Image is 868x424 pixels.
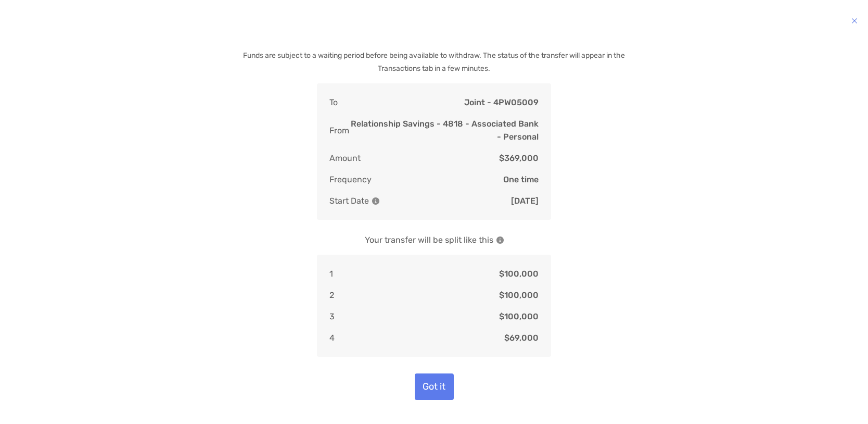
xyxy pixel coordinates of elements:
[503,173,539,186] p: One time
[329,267,333,280] p: 1
[329,117,349,143] p: From
[499,267,539,280] p: $100,000
[365,233,504,246] p: Your transfer will be split like this
[496,236,504,244] img: Information Icon
[349,117,539,143] p: Relationship Savings - 4818 - Associated Bank - Personal
[464,96,539,109] p: Joint - 4PW05009
[239,49,629,75] p: Funds are subject to a waiting period before being available to withdraw. The status of the trans...
[511,194,539,207] p: [DATE]
[329,152,361,165] p: Amount
[415,373,454,400] button: Got it
[329,331,335,344] p: 4
[372,197,379,205] img: Information Icon
[329,173,372,186] p: Frequency
[499,289,539,302] p: $100,000
[499,310,539,323] p: $100,000
[329,310,335,323] p: 3
[329,96,338,109] p: To
[504,331,539,344] p: $69,000
[499,152,539,165] p: $369,000
[329,194,379,207] p: Start Date
[329,289,334,302] p: 2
